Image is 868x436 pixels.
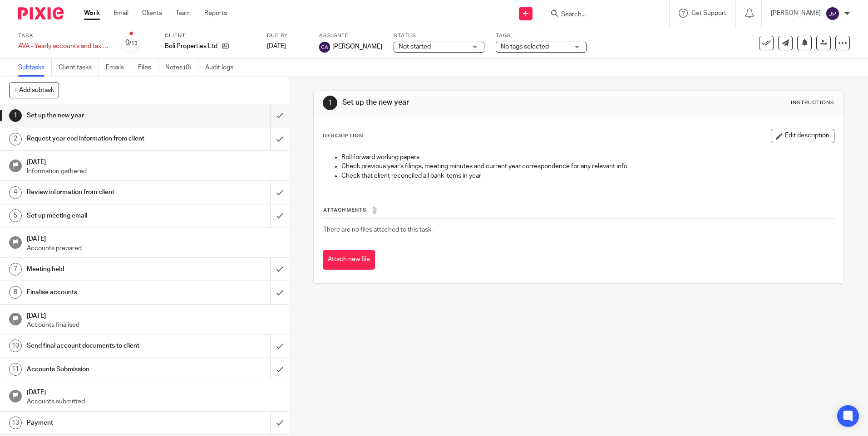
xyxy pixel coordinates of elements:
[204,9,227,18] a: Reports
[501,44,549,50] span: No tags selected
[323,250,375,270] button: Attach new file
[9,133,22,145] div: 2
[27,155,280,167] h1: [DATE]
[165,32,256,39] label: Client
[9,286,22,299] div: 8
[27,320,280,329] p: Accounts finalised
[27,132,183,145] h1: Request year end information from client
[129,41,138,46] small: /13
[27,286,183,299] h1: Finalise accounts
[205,59,240,77] a: Audit logs
[9,209,22,222] div: 5
[106,59,131,77] a: Emails
[27,209,183,223] h1: Set up meeting email
[323,132,363,140] p: Description
[165,59,198,77] a: Notes (0)
[332,42,382,51] span: [PERSON_NAME]
[323,227,433,233] span: There are no files attached to this task.
[791,99,834,107] div: Instructions
[9,186,22,199] div: 4
[27,363,183,376] h1: Accounts Submission
[27,397,280,406] p: Accounts submitted
[342,98,598,107] h1: Set up the new year
[18,32,109,39] label: Task
[176,9,191,18] a: Team
[27,339,183,353] h1: Send final account documents to client
[341,153,833,162] p: Roll forward working papers
[323,208,367,213] span: Attachments
[319,32,382,39] label: Assignee
[113,9,128,18] a: Email
[59,59,99,77] a: Client tasks
[27,109,183,122] h1: Set up the new year
[267,43,286,49] span: [DATE]
[165,42,217,51] p: Boli Properties Ltd
[825,6,840,21] img: svg%3E
[496,32,587,39] label: Tags
[9,82,59,98] button: + Add subtask
[27,386,280,397] h1: [DATE]
[142,9,162,18] a: Clients
[27,244,280,253] p: Accounts prepared
[399,44,431,50] span: Not started
[138,59,158,77] a: Files
[27,167,280,176] p: Information gathered
[18,42,109,51] div: AVA - Yearly accounts and tax return
[394,32,484,39] label: Status
[560,11,642,19] input: Search
[9,339,22,352] div: 10
[84,9,100,18] a: Work
[691,10,726,16] span: Get Support
[27,185,183,199] h1: Review information from client
[9,363,22,376] div: 11
[27,262,183,276] h1: Meeting held
[27,309,280,320] h1: [DATE]
[771,9,821,18] p: [PERSON_NAME]
[9,417,22,429] div: 13
[323,96,337,110] div: 1
[125,38,138,48] div: 0
[27,416,183,430] h1: Payment
[9,109,22,122] div: 1
[341,162,833,171] p: Check previous year's filings, meeting minutes and current year correspondence for any relevant info
[771,129,834,143] button: Edit description
[18,7,64,19] img: Pixie
[27,232,280,243] h1: [DATE]
[18,59,52,77] a: Subtasks
[9,263,22,276] div: 7
[267,32,308,39] label: Due by
[341,171,833,180] p: Check that client reconciled all bank items in year
[319,42,330,53] img: svg%3E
